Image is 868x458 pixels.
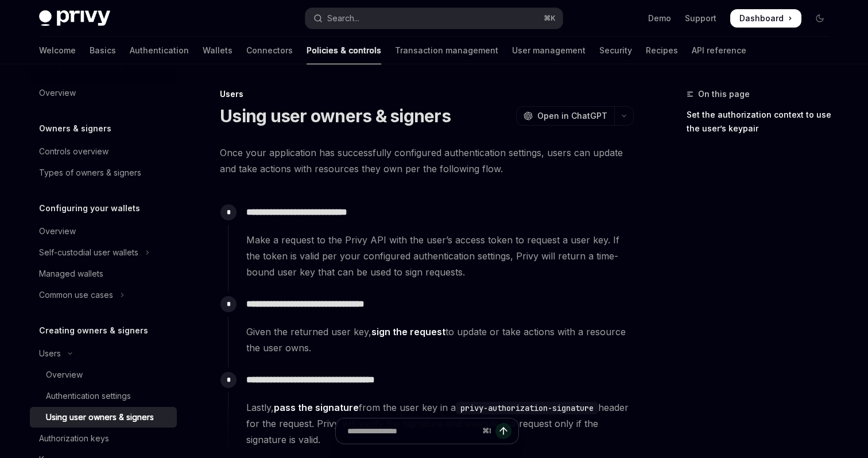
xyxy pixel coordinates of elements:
span: Dashboard [739,13,784,24]
a: Dashboard [730,9,801,28]
a: Managed wallets [30,263,177,284]
div: Users [39,347,61,360]
h5: Configuring your wallets [39,201,140,215]
a: Types of owners & signers [30,162,177,183]
button: Open search [305,8,563,29]
div: Self-custodial user wallets [39,246,138,259]
h5: Creating owners & signers [39,324,148,337]
button: Toggle Users section [30,343,177,364]
span: Given the returned user key, to update or take actions with a resource the user owns. [246,324,633,356]
div: Using user owners & signers [46,410,154,424]
h5: Owners & signers [39,122,111,135]
a: Authentication settings [30,386,177,406]
a: User management [512,37,586,64]
a: Connectors [246,37,293,64]
span: On this page [698,87,750,101]
a: Controls overview [30,141,177,162]
div: Overview [39,224,76,238]
span: Lastly, from the user key in a header for the request. Privy will verify the signature and execut... [246,399,633,448]
a: Transaction management [395,37,498,64]
a: Policies & controls [307,37,381,64]
div: Controls overview [39,145,108,158]
span: ⌘ K [544,14,556,23]
span: Make a request to the Privy API with the user’s access token to request a user key. If the token ... [246,232,633,280]
a: Authentication [130,37,189,64]
a: Basics [90,37,116,64]
span: Open in ChatGPT [537,110,607,122]
a: API reference [692,37,746,64]
button: Toggle Common use cases section [30,285,177,305]
div: Types of owners & signers [39,166,141,180]
button: Toggle dark mode [811,9,829,28]
a: Overview [30,83,177,103]
div: Authorization keys [39,432,109,445]
code: privy-authorization-signature [456,402,598,414]
div: Overview [39,86,76,100]
a: Overview [30,221,177,242]
a: Security [599,37,632,64]
button: Open in ChatGPT [516,106,614,126]
h1: Using user owners & signers [220,106,451,126]
div: Users [220,88,634,100]
div: Common use cases [39,288,113,302]
div: Authentication settings [46,389,131,403]
div: Managed wallets [39,267,103,281]
a: Overview [30,364,177,385]
button: Toggle Self-custodial user wallets section [30,242,177,263]
input: Ask a question... [347,418,478,444]
img: dark logo [39,10,110,26]
a: Welcome [39,37,76,64]
a: Set the authorization context to use the user’s keypair [687,106,838,138]
a: Support [685,13,716,24]
div: Overview [46,368,83,382]
a: sign the request [371,326,445,338]
a: Demo [648,13,671,24]
a: Recipes [646,37,678,64]
a: Wallets [203,37,232,64]
a: Authorization keys [30,428,177,449]
button: Send message [495,423,511,439]
span: Once your application has successfully configured authentication settings, users can update and t... [220,145,634,177]
div: Search... [327,11,359,25]
a: Using user owners & signers [30,407,177,428]
a: pass the signature [274,402,359,414]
